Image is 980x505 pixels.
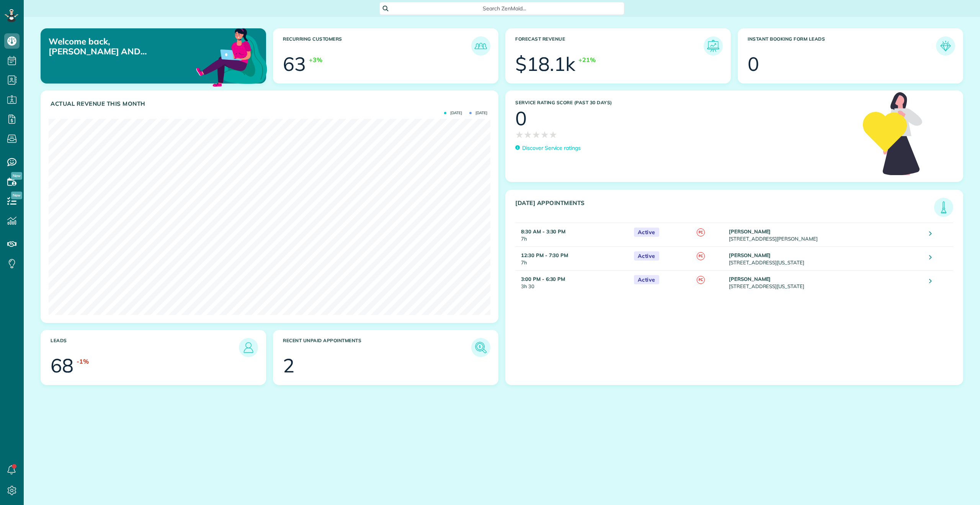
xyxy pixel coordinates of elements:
div: 0 [748,54,759,74]
span: FC [697,228,705,236]
span: FC [697,276,705,284]
strong: [PERSON_NAME] [729,228,771,234]
div: 68 [51,356,73,375]
h3: Recent unpaid appointments [283,338,471,357]
span: [DATE] [444,111,462,115]
span: ★ [532,128,541,141]
h3: [DATE] Appointments [515,200,934,217]
td: [STREET_ADDRESS][US_STATE] [727,270,923,294]
h3: Actual Revenue this month [51,100,490,107]
span: ★ [549,128,557,141]
img: icon_todays_appointments-901f7ab196bb0bea1936b74009e4eb5ffbc2d2711fa7634e0d609ed5ef32b18b.png [936,200,951,215]
td: [STREET_ADDRESS][US_STATE] [727,246,923,270]
strong: 12:30 PM - 7:30 PM [521,252,568,258]
span: Active [634,251,659,261]
span: ★ [524,128,532,141]
span: ★ [515,128,524,141]
td: 7h [515,246,630,270]
h3: Forecast Revenue [515,36,704,56]
h3: Instant Booking Form Leads [748,36,936,56]
h3: Recurring Customers [283,36,471,56]
td: 3h 30 [515,270,630,294]
span: ★ [541,128,549,141]
a: Discover Service ratings [515,144,581,152]
span: FC [697,252,705,260]
td: [STREET_ADDRESS][PERSON_NAME] [727,223,923,246]
span: Active [634,275,659,285]
strong: [PERSON_NAME] [729,252,771,258]
img: dashboard_welcome-42a62b7d889689a78055ac9021e634bf52bae3f8056760290aed330b23ab8690.png [194,20,269,94]
span: [DATE] [469,111,487,115]
span: Active [634,228,659,237]
img: icon_leads-1bed01f49abd5b7fead27621c3d59655bb73ed531f8eeb49469d10e621d6b896.png [241,340,256,355]
p: Welcome back, [PERSON_NAME] AND [PERSON_NAME]! [49,36,195,57]
h3: Leads [51,338,239,357]
strong: 3:00 PM - 6:30 PM [521,276,565,282]
span: New [11,192,22,199]
img: icon_form_leads-04211a6a04a5b2264e4ee56bc0799ec3eb69b7e499cbb523a139df1d13a81ae0.png [938,38,953,54]
h3: Service Rating score (past 30 days) [515,100,855,105]
img: icon_recurring_customers-cf858462ba22bcd05b5a5880d41d6543d210077de5bb9ebc9590e49fd87d84ed.png [473,38,488,54]
div: +3% [309,56,322,64]
div: $18.1k [515,54,575,74]
strong: 8:30 AM - 3:30 PM [521,228,565,234]
img: icon_forecast_revenue-8c13a41c7ed35a8dcfafea3cbb826a0462acb37728057bba2d056411b612bbbe.png [706,38,721,54]
div: 2 [283,356,294,375]
div: +21% [578,56,596,64]
p: Discover Service ratings [522,144,581,152]
div: -1% [77,357,89,366]
span: New [11,172,22,180]
img: icon_unpaid_appointments-47b8ce3997adf2238b356f14209ab4cced10bd1f174958f3ca8f1d0dd7fffeee.png [473,340,488,355]
div: 0 [515,109,527,128]
td: 7h [515,223,630,246]
strong: [PERSON_NAME] [729,276,771,282]
div: 63 [283,54,306,74]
